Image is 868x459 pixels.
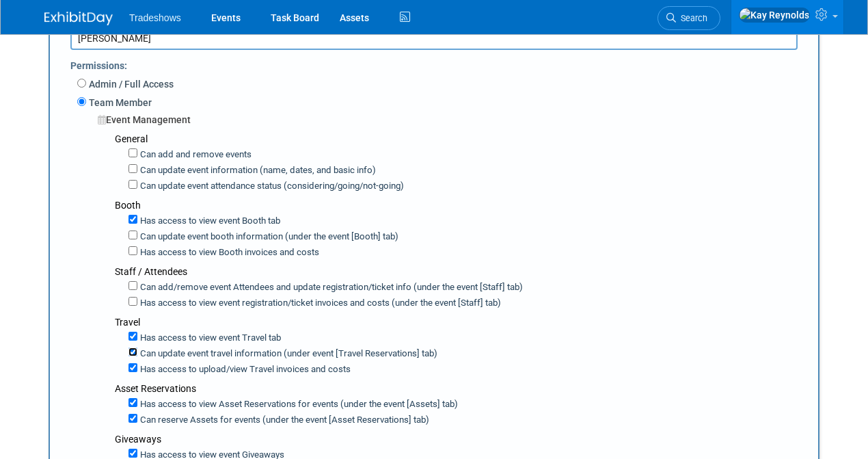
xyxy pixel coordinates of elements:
[657,6,720,30] a: Search
[137,148,252,161] label: Can add and remove events
[137,347,437,360] label: Can update event travel information (under event [Travel Reservations] tab)
[115,198,808,212] div: Booth
[137,414,429,427] label: Can reserve Assets for events (under the event [Asset Reservations] tab)
[137,180,404,193] label: Can update event attendance status (considering/going/not-going)
[137,215,280,228] label: Has access to view event Booth tab
[115,382,808,395] div: Asset Reservations
[115,432,808,446] div: Giveaways
[115,132,808,146] div: General
[676,13,707,23] span: Search
[137,363,351,376] label: Has access to upload/view Travel invoices and costs
[98,113,808,127] div: Event Management
[137,164,376,177] label: Can update event information (name, dates, and basic info)
[137,281,523,294] label: Can add/remove event Attendees and update registration/ticket info (under the event [Staff] tab)
[115,265,808,278] div: Staff / Attendees
[86,96,152,109] label: Team Member
[137,332,281,345] label: Has access to view event Travel tab
[70,53,808,76] div: Permissions:
[739,8,810,23] img: Kay Reynolds
[137,398,458,411] label: Has access to view Asset Reservations for events (under the event [Assets] tab)
[129,12,181,23] span: Tradeshows
[115,315,808,329] div: Travel
[137,246,319,259] label: Has access to view Booth invoices and costs
[137,231,398,244] label: Can update event booth information (under the event [Booth] tab)
[44,12,113,25] img: ExhibitDay
[86,77,174,91] label: Admin / Full Access
[137,297,501,310] label: Has access to view event registration/ticket invoices and costs (under the event [Staff] tab)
